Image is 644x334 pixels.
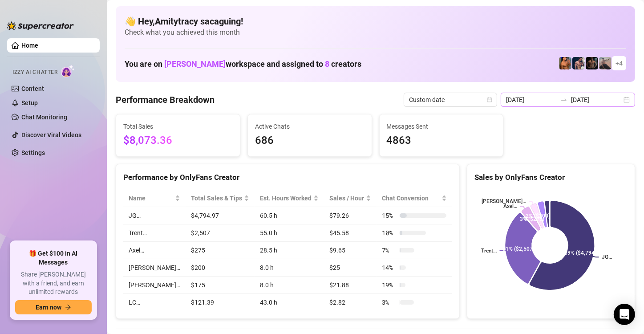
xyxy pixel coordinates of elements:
[129,193,173,203] span: Name
[123,207,186,224] td: JG…
[382,228,396,238] span: 10 %
[125,59,361,69] h1: You are on workspace and assigned to creators
[382,280,396,290] span: 19 %
[382,193,439,203] span: Chat Conversion
[186,277,255,294] td: $175
[255,224,324,242] td: 55.0 h
[329,193,364,203] span: Sales / Hour
[116,94,215,106] h4: Performance Breakdown
[123,259,186,277] td: [PERSON_NAME]…
[255,277,324,294] td: 8.0 h
[164,59,226,69] span: [PERSON_NAME]
[377,190,452,207] th: Chat Conversion
[382,297,396,307] span: 3 %
[482,198,526,204] text: [PERSON_NAME]…
[487,97,492,102] span: calendar
[324,190,377,207] th: Sales / Hour
[125,28,626,37] span: Check what you achieved this month
[61,65,75,77] img: AI Chatter
[255,207,324,224] td: 60.5 h
[382,211,396,220] span: 15 %
[255,122,365,131] span: Active Chats
[123,132,233,149] span: $8,073.36
[559,57,571,69] img: JG
[474,171,628,183] div: Sales by OnlyFans Creator
[560,96,567,103] span: swap-right
[324,277,377,294] td: $21.88
[12,68,57,77] span: Izzy AI Chatter
[616,58,623,68] span: + 4
[123,122,233,131] span: Total Sales
[599,57,612,69] img: LC
[614,304,635,325] div: Open Intercom Messenger
[572,57,585,69] img: Axel
[21,131,81,138] a: Discover Viral Videos
[324,224,377,242] td: $45.58
[186,190,255,207] th: Total Sales & Tips
[186,259,255,277] td: $200
[325,59,329,69] span: 8
[186,242,255,259] td: $275
[123,224,186,242] td: Trent…
[123,171,452,183] div: Performance by OnlyFans Creator
[255,242,324,259] td: 28.5 h
[36,304,61,311] span: Earn now
[602,254,612,261] text: JG…
[123,242,186,259] td: Axel…
[15,300,92,314] button: Earn nowarrow-right
[21,99,38,106] a: Setup
[560,96,567,103] span: to
[15,249,92,267] span: 🎁 Get $100 in AI Messages
[7,21,74,30] img: logo-BBDzfeDw.svg
[123,190,186,207] th: Name
[15,270,92,297] span: Share [PERSON_NAME] with a friend, and earn unlimited rewards
[21,114,67,121] a: Chat Monitoring
[324,294,377,311] td: $2.82
[186,207,255,224] td: $4,794.97
[324,242,377,259] td: $9.65
[503,203,517,209] text: Axel…
[255,259,324,277] td: 8.0 h
[123,277,186,294] td: [PERSON_NAME]…
[387,122,496,131] span: Messages Sent
[186,294,255,311] td: $121.39
[21,149,45,156] a: Settings
[125,15,626,28] h4: 👋 Hey, Amitytracy sacaguing !
[571,95,622,105] input: End date
[255,294,324,311] td: 43.0 h
[255,132,365,149] span: 686
[324,259,377,277] td: $25
[21,42,38,49] a: Home
[324,207,377,224] td: $79.26
[586,57,598,69] img: Trent
[123,294,186,311] td: LC…
[481,248,497,254] text: Trent…
[21,85,44,92] a: Content
[387,132,496,149] span: 4863
[409,93,492,106] span: Custom date
[506,95,557,105] input: Start date
[186,224,255,242] td: $2,507
[65,304,71,310] span: arrow-right
[191,193,242,203] span: Total Sales & Tips
[382,245,396,255] span: 7 %
[382,263,396,273] span: 14 %
[260,193,312,203] div: Est. Hours Worked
